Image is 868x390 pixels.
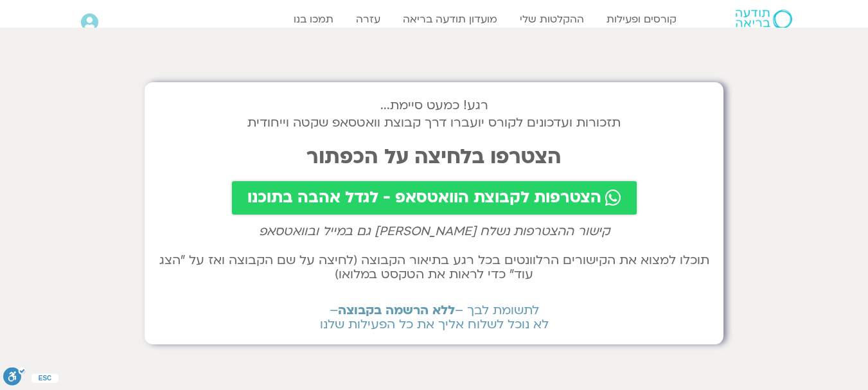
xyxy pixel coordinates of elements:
[232,181,637,215] a: הצטרפות לקבוצת הוואטסאפ - לגדל אהבה בתוכנו
[247,189,601,207] span: הצטרפות לקבוצת הוואטסאפ - לגדל אהבה בתוכנו
[157,224,711,238] h2: קישור ההצטרפות נשלח [PERSON_NAME] גם במייל ובוואטסאפ
[600,7,683,31] a: קורסים ופעילות
[157,105,711,106] h2: רגע! כמעט סיימת...
[287,7,340,31] a: תמכו בנו
[157,253,711,281] h2: תוכלו למצוא את הקישורים הרלוונטים בכל רגע בתיאור הקבוצה (לחיצה על שם הקבוצה ואז על ״הצג עוד״ כדי ...
[513,7,590,31] a: ההקלטות שלי
[157,145,711,168] h2: הצטרפו בלחיצה על הכפתור
[736,10,792,29] img: תודעה בריאה
[350,7,387,31] a: עזרה
[157,303,711,332] h2: לתשומת לבך – – לא נוכל לשלוח אליך את כל הפעילות שלנו
[396,7,504,31] a: מועדון תודעה בריאה
[338,302,455,319] b: ללא הרשמה בקבוצה
[157,116,711,130] h2: תזכורות ועדכונים לקורס יועברו דרך קבוצת וואטסאפ שקטה וייחודית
